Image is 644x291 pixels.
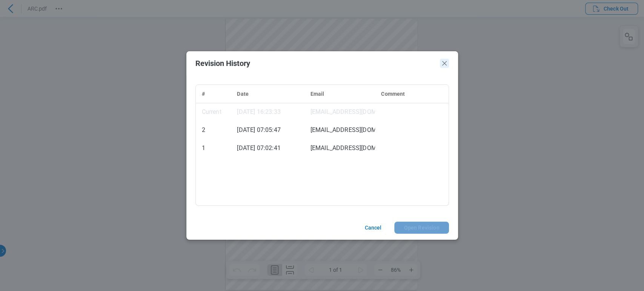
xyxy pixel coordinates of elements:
td: [EMAIL_ADDRESS][DOMAIN_NAME] [304,121,375,139]
td: [DATE] 07:05:47 [231,121,304,139]
button: Cancel [355,222,388,234]
button: Close [440,59,449,68]
td: [DATE] 16:23:33 [231,103,304,121]
td: 2 [196,121,231,139]
td: Current [196,103,231,121]
table: Revision history table [196,85,449,157]
h2: Revision History [195,59,437,67]
td: 1 [196,139,231,157]
td: [EMAIL_ADDRESS][DOMAIN_NAME] [304,139,375,157]
button: Open Revision [394,222,449,234]
td: [EMAIL_ADDRESS][DOMAIN_NAME] [304,103,375,121]
td: [DATE] 07:02:41 [231,139,304,157]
